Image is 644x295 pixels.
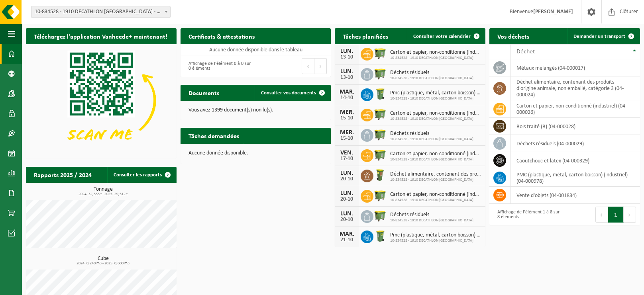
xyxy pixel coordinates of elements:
[533,9,573,15] strong: [PERSON_NAME]
[26,28,175,44] h2: Téléchargez l'application Vanheede+ maintenant!
[390,76,473,81] span: 10-834528 - 1910 DECATHLON [GEOGRAPHIC_DATA]
[314,58,327,74] button: Next
[390,232,481,238] span: Pmc (plastique, métal, carton boisson) (industriel)
[339,211,355,217] div: LUN.
[188,107,323,113] p: Vous avez 1399 document(s) non lu(s).
[373,148,387,162] img: WB-1100-HPE-GN-51
[181,128,247,143] h2: Tâches demandées
[30,262,177,266] span: 2024: 0,240 m3 - 2025: 0,600 m3
[255,85,330,101] a: Consulter vos documents
[390,56,481,61] span: 10-834528 - 1910 DECATHLON [GEOGRAPHIC_DATA]
[390,157,481,162] span: 10-834528 - 1910 DECATHLON [GEOGRAPHIC_DATA]
[339,55,355,60] div: 13-10
[516,49,535,55] span: Déchet
[339,150,355,156] div: VEN.
[31,6,171,18] span: 10-834528 - 1910 DECATHLON BRUSSELS CITY - BRUXELLES
[390,212,473,218] span: Déchets résiduels
[390,96,481,101] span: 10-834528 - 1910 DECATHLON [GEOGRAPHIC_DATA]
[339,237,355,243] div: 21-10
[595,207,608,223] button: Previous
[373,189,387,202] img: WB-1100-HPE-GN-51
[567,28,639,44] a: Demander un transport
[30,192,177,196] span: 2024: 32,333 t - 2025: 29,512 t
[510,187,640,204] td: vente d'objets (04-001834)
[608,207,624,223] button: 1
[373,209,387,223] img: WB-1100-HPE-GN-51
[489,28,537,44] h2: Vos déchets
[339,75,355,80] div: 13-10
[339,197,355,202] div: 20-10
[373,107,387,121] img: WB-1100-HPE-GN-51
[413,34,471,39] span: Consulter votre calendrier
[493,206,561,223] div: Affichage de l'élément 1 à 8 sur 8 éléments
[390,151,481,157] span: Carton et papier, non-conditionné (industriel)
[573,34,625,39] span: Demander un transport
[188,150,323,156] p: Aucune donnée disponible.
[339,68,355,75] div: LUN.
[181,44,331,55] td: Aucune donnée disponible dans le tableau
[181,28,263,44] h2: Certificats & attestations
[107,167,176,183] a: Consulter les rapports
[390,110,481,117] span: Carton et papier, non-conditionné (industriel)
[390,117,481,121] span: 10-834528 - 1910 DECATHLON [GEOGRAPHIC_DATA]
[373,168,387,182] img: WB-0060-HPE-GN-50
[339,109,355,115] div: MER.
[30,187,177,196] h3: Tonnage
[339,136,355,141] div: 15-10
[390,90,481,96] span: Pmc (plastique, métal, carton boisson) (industriel)
[510,118,640,135] td: bois traité (B) (04-000028)
[339,129,355,136] div: MER.
[510,76,640,100] td: déchet alimentaire, contenant des produits d'origine animale, non emballé, catégorie 3 (04-000024)
[390,131,473,137] span: Déchets résiduels
[390,218,473,223] span: 10-834528 - 1910 DECATHLON [GEOGRAPHIC_DATA]
[510,169,640,187] td: PMC (plastique, métal, carton boisson) (industriel) (04-000978)
[30,256,177,266] h3: Cube
[373,87,387,101] img: WB-0240-HPE-GN-50
[26,44,177,157] img: Download de VHEPlus App
[261,90,316,96] span: Consulter vos documents
[302,58,314,74] button: Previous
[390,238,481,243] span: 10-834528 - 1910 DECATHLON [GEOGRAPHIC_DATA]
[26,167,100,182] h2: Rapports 2025 / 2024
[339,170,355,176] div: LUN.
[185,57,252,75] div: Affichage de l'élément 0 à 0 sur 0 éléments
[339,95,355,101] div: 14-10
[339,156,355,162] div: 17-10
[335,28,396,44] h2: Tâches planifiées
[510,152,640,169] td: caoutchouc et latex (04-000329)
[339,217,355,223] div: 20-10
[339,190,355,197] div: LUN.
[510,59,640,76] td: métaux mélangés (04-000017)
[339,89,355,95] div: MAR.
[373,128,387,141] img: WB-1100-HPE-GN-51
[624,207,636,223] button: Next
[510,100,640,118] td: carton et papier, non-conditionné (industriel) (04-000026)
[339,231,355,237] div: MAR.
[390,171,481,178] span: Déchet alimentaire, contenant des produits d'origine animale, non emballé, catég...
[4,277,133,295] iframe: chat widget
[390,178,481,182] span: 10-834528 - 1910 DECATHLON [GEOGRAPHIC_DATA]
[390,137,473,142] span: 10-834528 - 1910 DECATHLON [GEOGRAPHIC_DATA]
[390,70,473,76] span: Déchets résiduels
[181,85,227,100] h2: Documents
[31,6,170,18] span: 10-834528 - 1910 DECATHLON BRUSSELS CITY - BRUXELLES
[390,198,481,203] span: 10-834528 - 1910 DECATHLON [GEOGRAPHIC_DATA]
[339,176,355,182] div: 20-10
[510,135,640,152] td: déchets résiduels (04-000029)
[339,48,355,55] div: LUN.
[339,115,355,121] div: 15-10
[373,229,387,243] img: WB-0240-HPE-GN-50
[407,28,485,44] a: Consulter votre calendrier
[373,47,387,60] img: WB-1100-HPE-GN-51
[373,67,387,80] img: WB-1100-HPE-GN-51
[390,191,481,198] span: Carton et papier, non-conditionné (industriel)
[390,49,481,56] span: Carton et papier, non-conditionné (industriel)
